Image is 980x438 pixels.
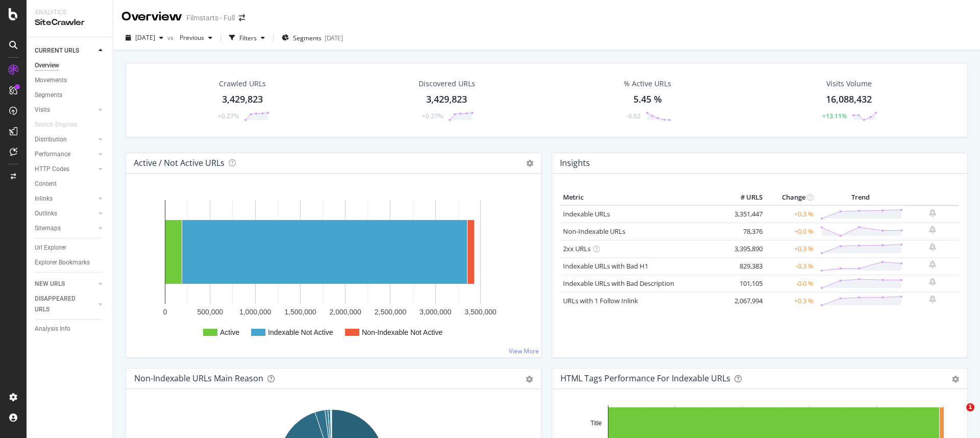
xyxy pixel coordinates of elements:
a: CURRENT URLS [35,45,95,56]
div: Analytics [35,8,105,17]
div: 16,088,432 [826,93,872,106]
td: 78,376 [724,223,765,240]
a: Analysis Info [35,324,106,334]
div: 3,429,823 [426,93,467,106]
text: 0 [163,308,167,316]
a: Indexable URLs [563,209,610,218]
text: 2,000,000 [329,308,361,316]
text: Active [220,328,239,336]
a: Url Explorer [35,242,106,253]
div: HTTP Codes [35,164,69,175]
div: Visits Volume [826,79,872,89]
div: +13.11% [822,112,847,120]
span: vs [167,33,176,42]
div: Distribution [35,134,67,145]
div: Crawled URLs [219,79,266,89]
div: -0.02 [626,112,641,120]
div: bell-plus [929,243,936,251]
div: Filmstarts - Full [186,13,235,23]
button: Filters [225,30,269,46]
th: Trend [816,190,905,205]
td: -0.0 % [765,275,816,292]
a: Segments [35,90,106,101]
div: Performance [35,149,70,160]
div: 5.45 % [633,93,662,106]
span: 1 [966,403,974,411]
a: HTTP Codes [35,164,95,175]
button: [DATE] [121,30,167,46]
div: Inlinks [35,193,53,204]
div: [DATE] [325,34,343,42]
a: Overview [35,60,106,71]
span: 2025 Aug. 4th [135,33,155,42]
text: Title [591,420,602,427]
text: Non-Indexable Not Active [362,328,443,336]
div: bell-plus [929,278,936,286]
a: URLs with 1 Follow Inlink [563,296,638,305]
div: gear [526,376,533,383]
td: 101,105 [724,275,765,292]
a: Inlinks [35,193,95,204]
h4: Insights [560,156,590,170]
text: 1,500,000 [284,308,316,316]
text: 2,500,000 [375,308,406,316]
div: Content [35,179,57,189]
div: bell-plus [929,226,936,234]
button: Previous [176,30,216,46]
iframe: Intercom live chat [945,403,970,428]
div: Outlinks [35,208,57,219]
td: -0.3 % [765,257,816,275]
text: 3,000,000 [420,308,451,316]
a: Performance [35,149,95,160]
a: NEW URLS [35,279,95,289]
div: gear [952,376,959,383]
text: 500,000 [197,308,223,316]
a: DISAPPEARED URLS [35,294,95,315]
div: SiteCrawler [35,17,105,29]
td: +0.3 % [765,240,816,257]
td: 3,395,890 [724,240,765,257]
div: % Active URLs [624,79,671,89]
a: Search Engines [35,119,87,130]
svg: A chart. [134,190,529,349]
text: Indexable Not Active [268,328,333,336]
td: +0.3 % [765,292,816,309]
div: bell-plus [929,260,936,269]
a: Distribution [35,134,95,145]
div: Movements [35,75,67,86]
div: Sitemaps [35,223,61,234]
div: arrow-right-arrow-left [239,14,245,21]
a: Indexable URLs with Bad Description [563,279,674,288]
th: Metric [560,190,724,205]
div: HTML Tags Performance for Indexable URLs [560,373,730,383]
a: Movements [35,75,106,86]
div: Analysis Info [35,324,70,334]
a: View More [509,347,539,355]
td: 3,351,447 [724,205,765,223]
a: 2xx URLs [563,244,591,253]
a: Sitemaps [35,223,95,234]
div: +0.27% [218,112,239,120]
div: Explorer Bookmarks [35,257,90,268]
div: Non-Indexable URLs Main Reason [134,373,263,383]
a: Outlinks [35,208,95,219]
th: Change [765,190,816,205]
div: Url Explorer [35,242,66,253]
div: Overview [35,60,59,71]
div: bell-plus [929,295,936,303]
button: Segments[DATE] [278,30,347,46]
a: Non-Indexable URLs [563,227,625,236]
div: Segments [35,90,62,101]
div: NEW URLS [35,279,65,289]
h4: Active / Not Active URLs [134,156,225,170]
div: 3,429,823 [222,93,263,106]
a: Content [35,179,106,189]
td: +0.0 % [765,223,816,240]
span: Previous [176,33,204,42]
div: DISAPPEARED URLS [35,294,86,315]
i: Options [526,160,533,167]
div: CURRENT URLS [35,45,79,56]
div: Filters [239,34,257,42]
text: 3,500,000 [464,308,496,316]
